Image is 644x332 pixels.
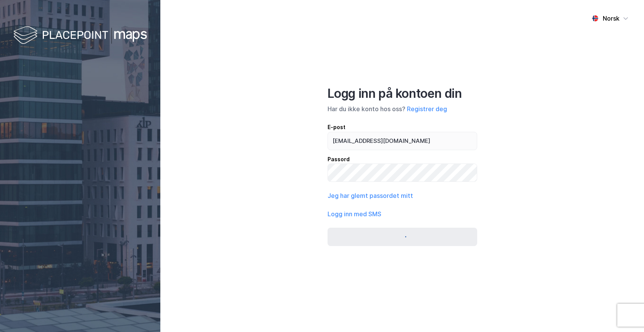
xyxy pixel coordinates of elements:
iframe: Chat Widget [606,295,644,332]
div: Passord [328,155,477,164]
button: Logg inn med SMS [328,209,381,219]
div: Kontrollprogram for chat [606,295,644,332]
div: Norsk [603,14,620,23]
div: Har du ikke konto hos oss? [328,104,477,113]
div: Logg inn på kontoen din [328,86,477,101]
div: E-post [328,123,477,132]
img: logo-white.f07954bde2210d2a523dddb988cd2aa7.svg [13,24,147,47]
button: Jeg har glemt passordet mitt [328,191,413,200]
button: Registrer deg [407,104,447,113]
